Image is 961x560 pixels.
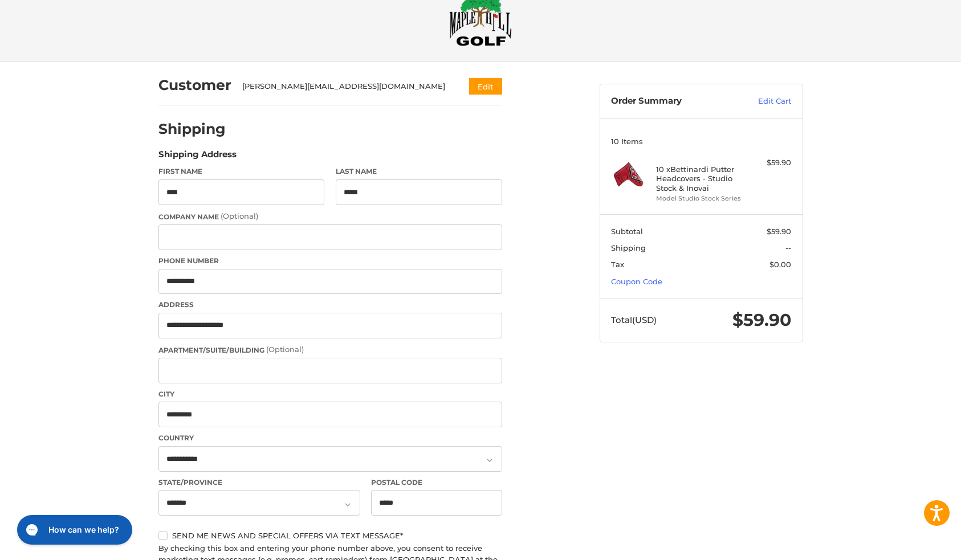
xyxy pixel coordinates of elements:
h3: Order Summary [611,96,734,107]
span: Tax [611,260,624,269]
label: Last Name [336,166,502,177]
button: Edit [469,78,502,95]
label: Country [158,433,502,443]
span: $59.90 [767,227,791,236]
a: Coupon Code [611,277,662,286]
label: Apartment/Suite/Building [158,344,502,355]
label: Address [158,300,502,310]
label: First Name [158,166,325,177]
span: Shipping [611,243,646,252]
small: (Optional) [266,345,304,354]
small: (Optional) [221,211,258,220]
span: $59.90 [732,309,791,330]
a: Edit Cart [734,96,791,107]
h4: 10 x Bettinardi Putter Headcovers - Studio Stock & Inovai [656,165,743,193]
h2: Customer [158,76,231,94]
legend: Shipping Address [158,148,237,166]
label: Company Name [158,211,502,222]
h3: 10 Items [611,137,791,146]
span: Total (USD) [611,314,657,325]
label: Phone Number [158,256,502,266]
div: [PERSON_NAME][EMAIL_ADDRESS][DOMAIN_NAME] [242,81,447,92]
span: Subtotal [611,227,643,236]
span: -- [785,243,791,252]
div: $59.90 [746,157,791,169]
label: State/Province [158,477,360,488]
iframe: Gorgias live chat messenger [11,511,136,549]
label: Send me news and special offers via text message* [158,531,502,540]
li: Model Studio Stock Series [656,194,743,203]
h2: Shipping [158,120,226,138]
label: Postal Code [371,477,502,488]
span: $0.00 [769,260,791,269]
label: City [158,389,502,399]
